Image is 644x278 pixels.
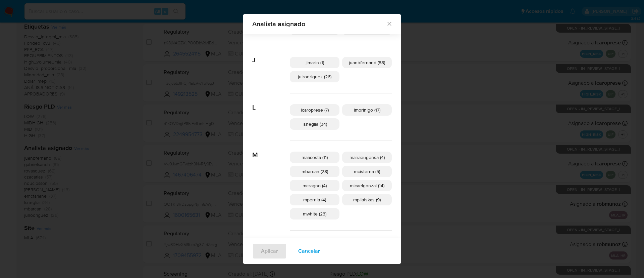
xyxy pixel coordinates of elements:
[303,210,326,217] span: mwhite (23)
[301,107,329,113] span: lcaroprese (7)
[350,182,384,189] span: micaelgonzal (14)
[342,180,392,191] div: micaelgonzal (14)
[290,208,339,220] div: mwhite (23)
[342,57,392,68] div: juanbfernand (88)
[252,141,290,159] span: M
[342,166,392,177] div: mcisterna (5)
[298,73,331,80] span: julrodriguez (26)
[252,231,290,249] span: N
[302,168,328,175] span: mbarcan (28)
[290,104,339,116] div: lcaroprese (7)
[354,168,380,175] span: mcisterna (5)
[386,21,392,27] button: Cerrar
[349,59,385,66] span: juanbfernand (88)
[350,154,385,161] span: mariaeugensa (4)
[290,194,339,205] div: mpernia (4)
[302,154,328,161] span: maacosta (11)
[290,180,339,191] div: mcragno (4)
[290,152,339,163] div: maacosta (11)
[298,244,320,259] span: Cancelar
[303,182,327,189] span: mcragno (4)
[290,118,339,130] div: lsneglia (34)
[354,107,380,113] span: lmorinigo (17)
[342,194,392,205] div: mpliatskas (9)
[289,243,329,259] button: Cancelar
[303,196,326,203] span: mpernia (4)
[342,152,392,163] div: mariaeugensa (4)
[290,71,339,82] div: julrodriguez (26)
[252,93,290,112] span: L
[252,46,290,64] span: J
[252,21,386,27] span: Analista asignado
[290,166,339,177] div: mbarcan (28)
[353,196,381,203] span: mpliatskas (9)
[290,57,339,68] div: jimarin (1)
[303,121,327,127] span: lsneglia (34)
[306,59,324,66] span: jimarin (1)
[342,104,392,116] div: lmorinigo (17)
